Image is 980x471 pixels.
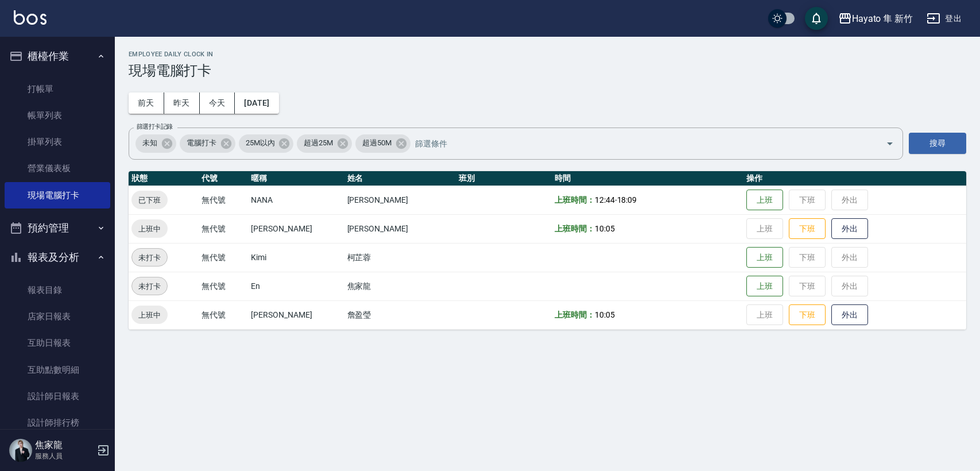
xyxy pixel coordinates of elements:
button: 報表及分析 [5,242,110,272]
a: 掛單列表 [5,129,110,155]
a: 互助點數明細 [5,357,110,383]
input: 篩選條件 [412,133,866,153]
div: 電腦打卡 [180,134,235,153]
a: 店家日報表 [5,303,110,330]
td: [PERSON_NAME] [248,300,344,329]
a: 營業儀表板 [5,155,110,182]
button: [DATE] [235,92,278,114]
button: 上班 [746,276,783,297]
b: 上班時間： [555,195,595,204]
td: 無代號 [199,243,249,272]
td: 詹盈瑩 [344,300,456,329]
th: 時間 [552,171,743,186]
td: 無代號 [199,272,249,300]
th: 操作 [743,171,966,186]
a: 報表目錄 [5,277,110,303]
div: 超過25M [297,134,352,153]
span: 已下班 [131,194,168,206]
button: 下班 [789,218,826,240]
img: Logo [14,10,47,25]
span: 未打卡 [132,252,167,264]
span: 18:09 [617,195,637,204]
button: save [805,7,828,30]
span: 未打卡 [132,280,167,292]
span: 超過25M [297,137,340,149]
div: 未知 [135,134,176,153]
div: Hayato 隼 新竹 [852,11,913,26]
td: 焦家龍 [344,272,456,300]
td: [PERSON_NAME] [344,214,456,243]
button: 搜尋 [909,133,966,154]
span: 10:05 [595,310,615,319]
label: 篩選打卡記錄 [137,122,173,131]
button: Open [881,134,899,153]
button: 下班 [789,304,826,326]
div: 25M以內 [239,134,294,153]
span: 超過50M [355,137,398,149]
td: - [552,186,743,214]
b: 上班時間： [555,310,595,319]
span: 25M以內 [239,137,282,149]
button: 外出 [831,218,868,240]
b: 上班時間： [555,224,595,233]
h5: 焦家龍 [35,439,94,451]
button: 上班 [746,190,783,211]
button: 預約管理 [5,213,110,243]
th: 代號 [199,171,249,186]
td: 無代號 [199,186,249,214]
a: 現場電腦打卡 [5,182,110,209]
a: 帳單列表 [5,102,110,129]
td: 無代號 [199,214,249,243]
a: 互助日報表 [5,330,110,356]
h2: Employee Daily Clock In [129,51,966,58]
a: 打帳單 [5,76,110,102]
a: 設計師排行榜 [5,410,110,436]
button: 櫃檯作業 [5,41,110,71]
span: 未知 [135,137,164,149]
button: 外出 [831,304,868,326]
th: 班別 [456,171,552,186]
a: 設計師日報表 [5,383,110,410]
th: 姓名 [344,171,456,186]
span: 電腦打卡 [180,137,223,149]
button: 昨天 [164,92,200,114]
button: 今天 [200,92,235,114]
td: [PERSON_NAME] [248,214,344,243]
td: Kimi [248,243,344,272]
button: 上班 [746,247,783,268]
span: 12:44 [595,195,615,204]
div: 超過50M [355,134,410,153]
span: 10:05 [595,224,615,233]
span: 上班中 [131,223,168,235]
td: 無代號 [199,300,249,329]
th: 狀態 [129,171,199,186]
button: Hayato 隼 新竹 [834,7,917,30]
p: 服務人員 [35,451,94,461]
span: 上班中 [131,309,168,321]
h3: 現場電腦打卡 [129,63,966,79]
button: 前天 [129,92,164,114]
button: 登出 [922,8,966,29]
td: [PERSON_NAME] [344,186,456,214]
th: 暱稱 [248,171,344,186]
td: NANA [248,186,344,214]
td: 柯芷蓉 [344,243,456,272]
td: En [248,272,344,300]
img: Person [9,439,32,462]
